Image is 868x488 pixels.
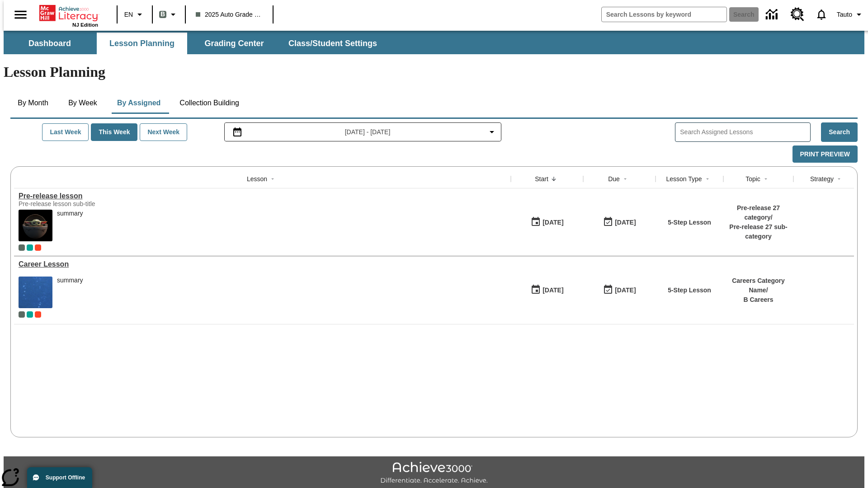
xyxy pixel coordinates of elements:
div: Due [608,174,620,183]
a: Data Center [760,2,785,27]
p: Pre-release 27 sub-category [728,222,789,241]
button: Sort [760,174,771,184]
button: Grading Center [189,33,279,54]
input: Search Assigned Lessons [680,126,810,139]
div: Lesson Type [666,174,702,183]
div: Test 1 [35,311,41,318]
button: 01/25/26: Last day the lesson can be accessed [600,214,639,231]
div: Career Lesson [19,260,506,268]
div: Current Class [19,311,25,318]
button: Boost Class color is gray green. Change class color [156,6,182,23]
span: Dashboard [28,38,71,49]
button: 01/13/25: First time the lesson was available [528,282,566,299]
div: 2025 Auto Grade 1 A [27,311,33,318]
p: Careers Category Name / [728,276,789,295]
div: 2025 Auto Grade 1 A [27,244,33,251]
div: summary [57,277,83,284]
div: SubNavbar [4,33,385,54]
div: summary [57,210,83,217]
div: Test 1 [35,244,41,251]
button: Language: EN, Select a language [120,6,149,23]
button: Profile/Settings [833,6,868,23]
button: Select the date range menu item [228,127,498,137]
div: Home [39,3,98,28]
button: By Month [10,92,56,114]
a: Career Lesson, Lessons [19,260,506,268]
div: [DATE] [615,285,636,296]
button: Class/Student Settings [281,33,384,54]
div: [DATE] [615,217,636,228]
button: Lesson Planning [97,33,187,54]
span: Class/Student Settings [288,38,377,49]
button: Search [821,122,858,142]
div: Lesson [247,174,267,183]
button: This Week [91,123,137,141]
p: 5-Step Lesson [668,286,711,295]
button: Next Week [140,123,187,141]
input: search field [602,7,726,22]
button: 01/17/26: Last day the lesson can be accessed [600,282,639,299]
h1: Lesson Planning [4,64,864,80]
button: Support Offline [27,467,92,488]
img: fish [19,277,52,308]
span: [DATE] - [DATE] [345,127,391,137]
div: [DATE] [542,217,563,228]
div: Pre-release lesson [19,192,506,200]
button: By Assigned [110,92,168,114]
span: Grading Center [204,38,264,49]
a: Home [39,4,98,22]
div: Pre-release lesson sub-title [19,200,154,207]
span: Lesson Planning [109,38,175,49]
div: SubNavbar [4,31,864,54]
button: Sort [702,174,713,184]
div: Strategy [810,174,834,183]
div: Current Class [19,244,25,251]
span: Tauto [837,10,852,19]
button: Sort [267,174,278,184]
span: EN [124,10,133,19]
svg: Collapse Date Range Filter [486,127,497,137]
img: Achieve3000 Differentiate Accelerate Achieve [380,462,488,485]
button: Sort [834,174,844,184]
div: [DATE] [542,285,563,296]
button: Sort [548,174,559,184]
img: hero alt text [19,210,52,241]
span: NJ Edition [72,22,98,28]
span: 2025 Auto Grade 1 B [196,10,263,19]
a: Notifications [810,3,833,26]
button: Open side menu [7,1,34,28]
a: Resource Center, Will open in new tab [785,2,810,27]
p: 5-Step Lesson [668,218,711,227]
span: Support Offline [46,474,85,481]
span: B [160,9,165,20]
button: Dashboard [5,33,95,54]
button: By Week [60,92,105,114]
p: B Careers [728,295,789,305]
button: Sort [620,174,631,184]
div: summary [57,277,83,308]
div: Topic [745,174,760,183]
button: Print Preview [793,145,858,163]
div: summary [57,210,83,241]
p: Pre-release 27 category / [728,203,789,222]
button: 01/22/25: First time the lesson was available [528,214,566,231]
div: Start [535,174,548,183]
button: Collection Building [172,92,246,114]
a: Pre-release lesson, Lessons [19,192,506,200]
button: Last Week [42,123,89,141]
